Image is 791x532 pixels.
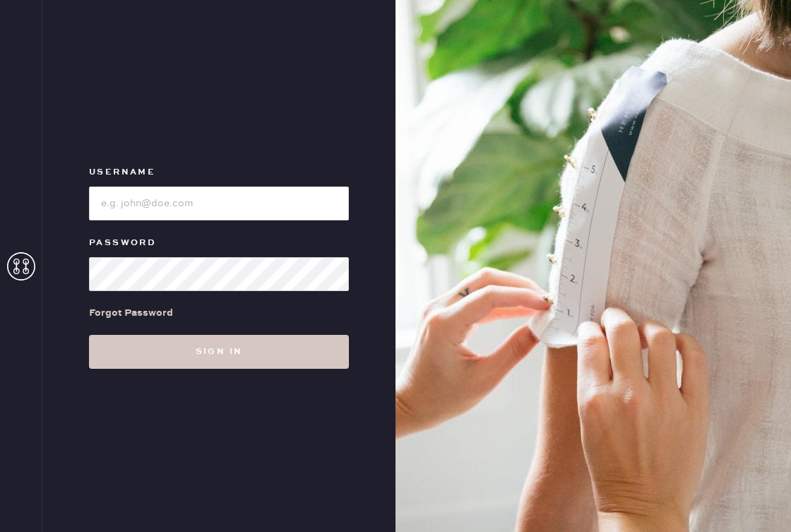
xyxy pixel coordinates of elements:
[89,305,173,321] div: Forgot Password
[89,164,349,181] label: Username
[89,335,349,369] button: Sign in
[89,235,349,252] label: Password
[89,187,349,220] input: e.g. john@doe.com
[89,291,173,335] a: Forgot Password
